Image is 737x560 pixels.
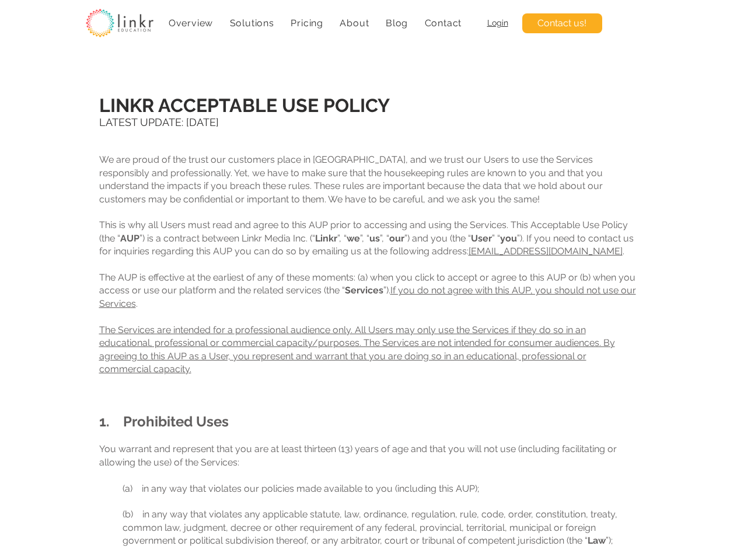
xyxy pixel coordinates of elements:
span: About [340,17,369,29]
a: Pricing [285,12,329,34]
span: Pricing [291,17,323,29]
a: [EMAIL_ADDRESS][DOMAIN_NAME] [469,246,623,257]
div: About [334,12,375,34]
span: you [500,233,517,244]
span: Solutions [230,17,274,29]
span: Law [588,535,606,546]
a: Contact us! [522,13,602,33]
span: The Services are intended for a professional audience only. All Users may only use the Services i... [99,324,615,374]
img: linkr_logo_transparentbg.png [86,9,153,37]
span: Linkr [315,233,337,244]
span: Overview [169,17,213,29]
span: we [347,233,360,244]
span: User [471,233,492,244]
a: Login [487,18,508,27]
a: Blog [380,12,414,34]
nav: Site [163,12,468,34]
span: Services [345,285,383,296]
span: us [369,233,380,244]
a: Overview [163,12,219,34]
span: LINKR ACCEPTABLE USE POLICY [99,94,390,116]
p: We are proud of the trust our customers place in [GEOGRAPHIC_DATA], and we trust our Users to use... [99,153,638,206]
span: LATEST UPDATE: [DATE] [99,116,219,128]
span: Contact [425,17,462,29]
p: The AUP is effective at the earliest of any of these moments: (a) when you click to accept or agr... [99,271,638,310]
span: Contact us! [537,17,586,30]
p: You warrant and represent that you are at least thirteen (13) years of age and that you will not ... [99,443,638,469]
span: our [389,233,404,244]
p: This is why all Users must read and agree to this AUP prior to accessing and using the Services. ... [99,219,638,258]
span: AUP [120,233,139,244]
span: If you do not agree with this AUP, you should not use our Services [99,285,636,309]
p: (b) in any way that violates any applicable statute, law, ordinance, regulation, rule, code, orde... [123,495,638,548]
p: (a) in any way that violates our policies made available to you (including this AUP); [123,469,638,495]
span: 1. Prohibited Uses [99,413,229,430]
span: Blog [386,17,408,29]
a: Contact [418,12,467,34]
div: Solutions [223,12,280,34]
